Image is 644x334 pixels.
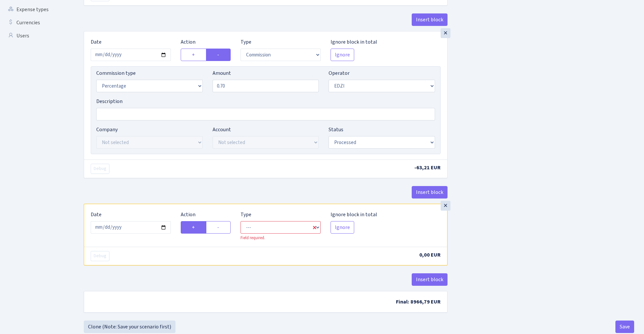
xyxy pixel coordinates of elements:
[241,38,251,46] label: Type
[3,3,69,16] a: Expense types
[441,28,450,38] div: ×
[412,13,448,26] button: Insert block
[213,69,231,77] label: Amount
[91,211,102,219] label: Date
[96,97,123,105] label: Description
[84,321,175,333] a: Clone (Note: Save your scenario first)
[181,211,195,219] label: Action
[3,29,69,42] a: Users
[331,38,377,46] label: Ignore block in total
[91,38,102,46] label: Date
[96,69,136,77] label: Commission type
[615,321,634,333] button: Save
[419,251,441,259] span: 0,00 EUR
[414,164,441,171] span: -63,21 EUR
[412,273,448,286] button: Insert block
[206,49,231,61] label: -
[331,221,354,234] button: Ignore
[181,38,195,46] label: Action
[206,221,231,234] label: -
[396,298,441,305] span: Final: 8966,79 EUR
[412,186,448,198] button: Insert block
[96,126,118,134] label: Company
[241,211,251,219] label: Type
[331,211,377,219] label: Ignore block in total
[329,69,350,77] label: Operator
[213,126,231,134] label: Account
[91,251,109,261] button: Debug
[441,201,450,211] div: ×
[91,164,109,174] button: Debug
[3,16,69,29] a: Currencies
[181,49,206,61] label: +
[329,126,343,134] label: Status
[241,235,321,241] div: Field required.
[181,221,206,234] label: +
[331,49,354,61] button: Ignore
